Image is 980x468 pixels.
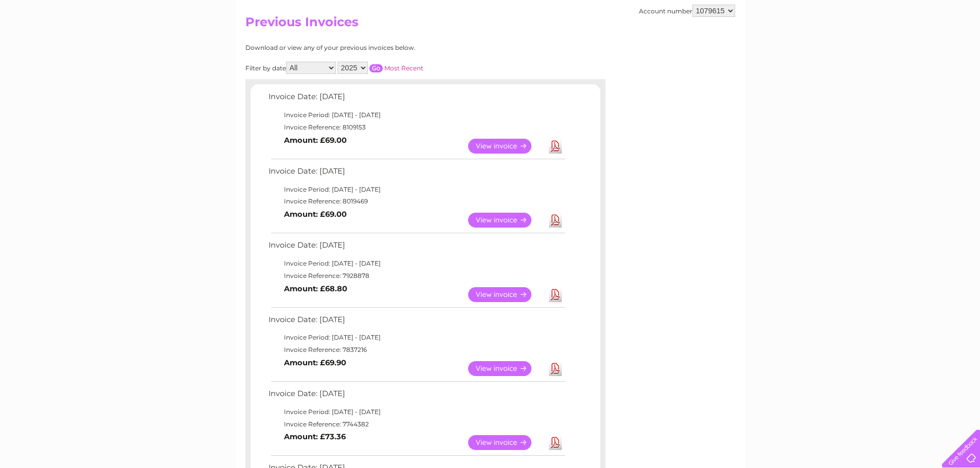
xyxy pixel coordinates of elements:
[825,44,847,51] a: Energy
[266,331,567,344] td: Invoice Period: [DATE] - [DATE]
[890,44,905,51] a: Blog
[639,5,735,17] div: Account number
[266,257,567,270] td: Invoice Period: [DATE] - [DATE]
[266,109,567,121] td: Invoice Period: [DATE] - [DATE]
[549,435,562,450] a: Download
[266,195,567,208] td: Invoice Reference: 8019469
[799,44,818,51] a: Water
[266,418,567,430] td: Invoice Reference: 7744382
[266,164,567,183] td: Invoice Date: [DATE]
[266,90,567,109] td: Invoice Date: [DATE]
[384,64,423,72] a: Most Recent
[266,121,567,134] td: Invoice Reference: 8109153
[468,213,544,228] a: View
[549,213,562,228] a: Download
[468,361,544,376] a: View
[266,344,567,356] td: Invoice Reference: 7837216
[266,270,567,282] td: Invoice Reference: 7928878
[549,361,562,376] a: Download
[284,432,346,441] b: Amount: £73.36
[946,44,970,51] a: Log out
[247,6,734,50] div: Clear Business is a trading name of Verastar Limited (registered in [GEOGRAPHIC_DATA] No. 3667643...
[912,44,937,51] a: Contact
[284,284,347,293] b: Amount: £68.80
[468,139,544,154] a: View
[266,238,567,257] td: Invoice Date: [DATE]
[245,62,515,74] div: Filter by date
[266,406,567,418] td: Invoice Period: [DATE] - [DATE]
[853,44,884,51] a: Telecoms
[786,5,857,18] a: 0333 014 3131
[34,27,87,58] img: logo.png
[266,183,567,196] td: Invoice Period: [DATE] - [DATE]
[266,313,567,332] td: Invoice Date: [DATE]
[245,44,515,51] div: Download or view any of your previous invoices below.
[549,139,562,154] a: Download
[468,287,544,302] a: View
[284,210,347,219] b: Amount: £69.00
[284,358,346,367] b: Amount: £69.90
[468,435,544,450] a: View
[284,136,347,145] b: Amount: £69.00
[245,15,735,34] h2: Previous Invoices
[266,387,567,406] td: Invoice Date: [DATE]
[549,287,562,302] a: Download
